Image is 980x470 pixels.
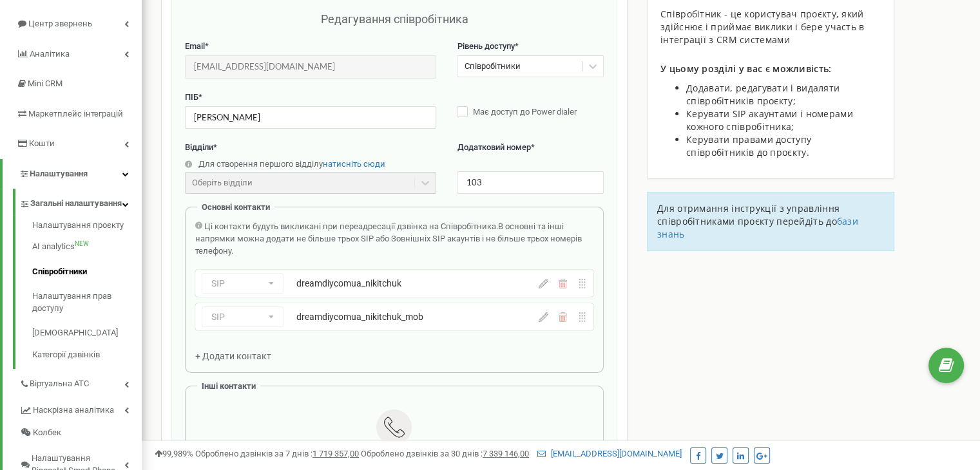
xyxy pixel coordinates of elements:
[195,221,582,255] span: В основні та інші напрямки можна додати не більше трьох SIP або Зовнішніх SIP акаунтів і не більш...
[32,259,142,285] a: Співробітники
[660,8,865,46] span: Співробітник - це користувач проєкту, який здійснює і приймає виклики і бере участь в інтеграції ...
[32,234,142,259] a: AI analyticsNEW
[3,159,142,189] a: Налаштування
[195,449,359,458] span: Оброблено дзвінків за 7 днів :
[28,79,62,88] span: Mini CRM
[32,321,142,346] a: [DEMOGRAPHIC_DATA]
[323,159,385,169] a: натисніть сюди
[19,395,142,422] a: Наскрізна аналітика
[296,310,493,323] div: dreamdiycomua_nikitchuk_mob
[202,202,270,212] span: Основні контакти
[195,270,593,297] div: SIPdreamdiycomua_nikitchuk
[30,49,70,59] span: Аналiтика
[185,41,205,51] span: Email
[195,351,271,361] span: + Додати контакт
[30,169,88,178] span: Налаштування
[660,62,832,75] span: У цьому розділі у вас є можливість:
[537,449,682,458] a: [EMAIL_ADDRESS][DOMAIN_NAME]
[686,82,840,107] span: Додавати, редагувати і видаляти співробітників проєкту;
[33,427,61,439] span: Колбек
[19,369,142,395] a: Віртуальна АТС
[312,449,359,458] u: 1 719 357,00
[686,133,811,158] span: Керувати правами доступу співробітників до проєкту.
[204,221,498,231] span: Ці контакти будуть викликані при переадресації дзвінка на Співробітника.
[457,142,530,152] span: Додатковий номер
[185,55,436,78] input: Введіть Email
[202,381,256,391] span: Інші контакти
[33,404,114,417] span: Наскрізна аналітика
[457,41,514,51] span: Рівень доступу
[19,189,142,215] a: Загальні налаштування
[457,171,603,194] input: Вкажіть додатковий номер
[198,159,323,169] span: Для створення першого відділу
[32,284,142,321] a: Налаштування прав доступу
[657,215,858,240] a: бази знань
[296,277,493,290] div: dreamdiycomua_nikitchuk
[686,108,853,133] span: Керувати SIP акаунтами і номерами кожного співробітника;
[32,220,142,235] a: Налаштування проєкту
[28,109,123,118] span: Маркетплейс інтеграцій
[185,106,436,129] input: Введіть ПІБ
[30,378,89,390] span: Віртуальна АТС
[32,346,142,361] a: Категорії дзвінків
[19,422,142,444] a: Колбек
[28,19,92,28] span: Центр звернень
[185,142,213,152] span: Відділи
[464,61,520,73] div: Співробітники
[155,449,193,458] span: 99,989%
[483,449,529,458] u: 7 339 146,00
[195,303,593,330] div: SIPdreamdiycomua_nikitchuk_mob
[473,107,577,117] span: Має доступ до Power dialer
[657,202,840,227] span: Для отримання інструкції з управління співробітниками проєкту перейдіть до
[30,198,122,210] span: Загальні налаштування
[185,92,198,102] span: ПІБ
[361,449,529,458] span: Оброблено дзвінків за 30 днів :
[29,138,55,148] span: Кошти
[320,12,468,26] span: Редагування співробітника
